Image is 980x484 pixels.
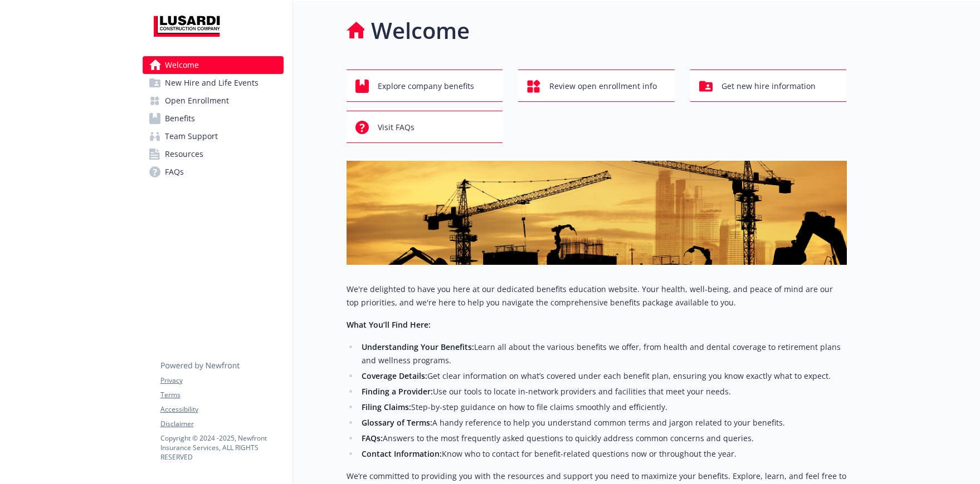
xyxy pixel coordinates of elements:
strong: Coverage Details: [362,371,427,381]
span: Review open enrollment info [549,76,657,97]
span: Team Support [165,127,218,145]
button: Review open enrollment info [518,70,675,102]
a: New Hire and Life Events [143,74,284,92]
span: Get new hire information [721,76,816,97]
button: Get new hire information [690,70,847,102]
li: A handy reference to help you understand common terms and jargon related to your benefits. [359,416,847,429]
a: Terms [160,390,283,400]
p: We're delighted to have you here at our dedicated benefits education website. Your health, well-b... [347,283,847,309]
a: Disclaimer [160,419,283,429]
span: FAQs [165,163,184,181]
h1: Welcome [371,14,470,47]
li: Step-by-step guidance on how to file claims smoothly and efficiently. [359,401,847,414]
li: Use our tools to locate in-network providers and facilities that meet your needs. [359,385,847,398]
span: Welcome [165,56,199,74]
p: Copyright © 2024 - 2025 , Newfront Insurance Services, ALL RIGHTS RESERVED [160,433,283,462]
a: Accessibility [160,404,283,414]
li: Learn all about the various benefits we offer, from health and dental coverage to retirement plan... [359,340,847,367]
li: Answers to the most frequently asked questions to quickly address common concerns and queries. [359,432,847,445]
a: Welcome [143,56,284,74]
span: New Hire and Life Events [165,74,259,92]
a: Benefits [143,110,284,127]
a: Resources [143,145,284,163]
span: Resources [165,145,203,163]
strong: Finding a Provider: [362,386,433,397]
li: Know who to contact for benefit-related questions now or throughout the year. [359,447,847,461]
button: Explore company benefits [347,70,503,102]
a: Privacy [160,376,283,386]
strong: Glossary of Terms: [362,417,432,428]
span: Explore company benefits [378,76,474,97]
img: overview page banner [347,161,847,265]
a: Open Enrollment [143,92,284,110]
span: Benefits [165,110,195,127]
strong: What You’ll Find Here: [347,319,431,330]
li: Get clear information on what’s covered under each benefit plan, ensuring you know exactly what t... [359,369,847,383]
a: FAQs [143,163,284,181]
strong: Understanding Your Benefits: [362,342,474,352]
span: Open Enrollment [165,92,229,110]
strong: FAQs: [362,433,383,443]
a: Team Support [143,127,284,145]
span: Visit FAQs [378,117,415,138]
strong: Contact Information: [362,448,442,459]
button: Visit FAQs [347,111,503,143]
strong: Filing Claims: [362,402,411,412]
